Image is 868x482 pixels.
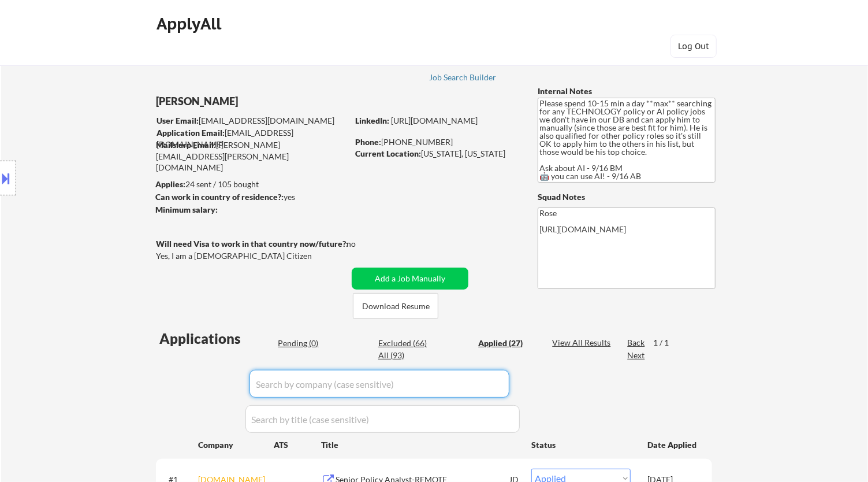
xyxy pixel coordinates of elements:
div: Date Applied [647,439,698,451]
div: no [347,238,379,250]
strong: Phone: [355,137,381,147]
strong: LinkedIn: [355,116,389,125]
div: [PERSON_NAME] [156,94,393,109]
div: 24 sent / 105 bought [155,179,348,190]
div: Title [321,439,520,451]
div: yes [155,191,344,203]
button: Log Out [670,35,717,58]
div: [PERSON_NAME][EMAIL_ADDRESS][PERSON_NAME][DOMAIN_NAME] [156,139,348,173]
div: ApplyAll [157,14,225,34]
div: Status [531,434,631,455]
div: Company [198,439,274,451]
div: Pending (0) [278,338,336,349]
strong: Will need Visa to work in that country now/future?: [156,239,348,249]
a: Job Search Builder [429,73,497,84]
div: Excluded (66) [378,338,436,349]
div: Next [627,350,646,361]
input: Search by company (case sensitive) [249,370,509,398]
div: 1 / 1 [653,337,680,348]
div: Internal Notes [538,86,716,97]
strong: Current Location: [355,149,421,158]
div: All (93) [378,350,436,361]
div: ATS [274,439,321,451]
div: [EMAIL_ADDRESS][DOMAIN_NAME] [157,115,348,127]
div: View All Results [552,337,614,348]
div: Squad Notes [538,191,716,203]
a: [URL][DOMAIN_NAME] [391,116,478,125]
button: Download Resume [353,293,438,319]
strong: Can work in country of residence?: [155,192,284,202]
div: [PHONE_NUMBER] [355,136,519,148]
input: Search by title (case sensitive) [245,405,520,433]
div: Applied (27) [478,338,536,349]
div: Back [627,337,646,348]
div: Applications [159,332,274,346]
div: Job Search Builder [429,73,497,81]
div: [US_STATE], [US_STATE] [355,148,519,160]
div: Yes, I am a [DEMOGRAPHIC_DATA] Citizen [156,250,351,262]
button: Add a Job Manually [352,268,468,290]
div: [EMAIL_ADDRESS][DOMAIN_NAME] [157,127,348,150]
